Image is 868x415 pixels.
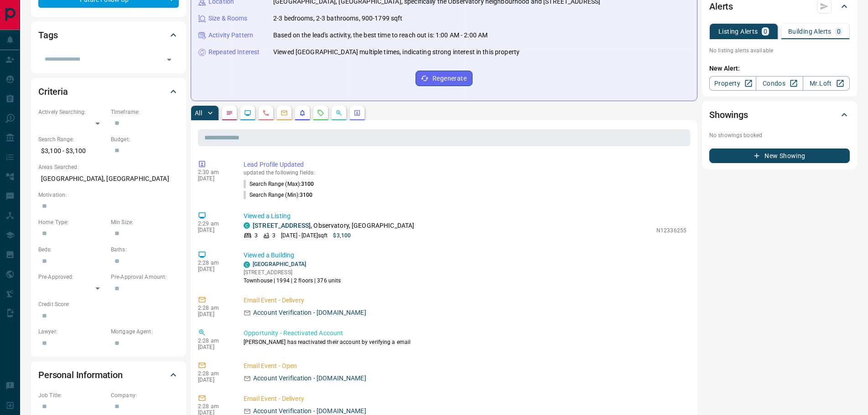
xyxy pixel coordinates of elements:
p: Mortgage Agent: [111,328,179,336]
p: Budget: [111,135,179,143]
p: Viewed [GEOGRAPHIC_DATA] multiple times, indicating strong interest in this property [273,47,520,57]
p: Account Verification - [DOMAIN_NAME] [253,308,366,318]
p: Job Title: [38,391,106,400]
p: Townhouse | 1994 | 2 floors | 376 units [244,277,341,285]
p: updated the following fields: [244,169,686,176]
p: $3,100 - $3,100 [38,143,106,159]
p: Size & Rooms [208,14,248,23]
h2: Personal Information [38,368,123,382]
div: Criteria [38,81,179,102]
span: 3100 [301,181,314,187]
p: Activity Pattern [208,31,253,40]
p: Beds: [38,246,106,254]
h2: Criteria [38,84,68,99]
div: condos.ca [244,222,250,229]
p: No showings booked [709,131,850,139]
p: [DATE] - [DATE] sqft [281,231,327,240]
p: [PERSON_NAME] has reactivated their account by verifying a email [244,338,686,346]
p: Search Range (Max) : [244,180,314,188]
p: Based on the lead's activity, the best time to reach out is: 1:00 AM - 2:00 AM [273,31,488,40]
p: No listing alerts available [709,46,850,55]
p: All [195,110,202,116]
p: Lead Profile Updated [244,160,686,169]
p: Account Verification - [DOMAIN_NAME] [253,374,366,383]
p: 2:28 am [198,338,230,344]
p: Viewed a Listing [244,211,686,221]
p: Company: [111,391,179,400]
svg: Requests [317,109,324,117]
p: [DATE] [198,227,230,233]
a: Mr.Loft [803,76,850,91]
a: [GEOGRAPHIC_DATA] [253,261,306,267]
div: condos.ca [244,261,250,268]
p: Motivation: [38,191,179,199]
p: New Alert: [709,64,850,73]
p: Email Event - Open [244,361,686,371]
p: [DATE] [198,266,230,272]
p: 0 [837,28,841,35]
p: Pre-Approved: [38,273,106,281]
p: Repeated Interest [208,47,260,57]
p: Email Event - Delivery [244,296,686,305]
p: Home Type: [38,218,106,226]
h2: Tags [38,28,57,42]
p: Credit Score: [38,300,179,308]
p: [DATE] [198,344,230,350]
p: Areas Searched: [38,163,179,171]
button: Open [163,53,176,66]
button: Regenerate [416,71,473,86]
p: 3 [255,231,258,240]
p: 2:30 am [198,169,230,175]
svg: Lead Browsing Activity [244,109,251,117]
svg: Agent Actions [353,109,361,117]
div: Personal Information [38,364,179,386]
a: Property [709,76,756,91]
p: Building Alerts [788,28,832,35]
p: 2:28 am [198,370,230,377]
p: Pre-Approval Amount: [111,273,179,281]
p: Opportunity - Reactivated Account [244,328,686,338]
p: Email Event - Delivery [244,394,686,404]
span: 3100 [300,192,312,198]
p: 0 [764,28,767,35]
svg: Emails [281,109,288,117]
p: [GEOGRAPHIC_DATA], [GEOGRAPHIC_DATA] [38,171,179,186]
svg: Notes [226,109,233,117]
h2: Showings [709,108,748,122]
svg: Opportunities [335,109,343,117]
a: Condos [756,76,803,91]
p: Listing Alerts [718,28,758,35]
p: 2:28 am [198,260,230,266]
p: [DATE] [198,175,230,182]
p: , Observatory, [GEOGRAPHIC_DATA] [253,221,414,231]
p: Timeframe: [111,108,179,116]
p: $3,100 [333,231,351,240]
p: Min Size: [111,218,179,226]
p: Lawyer: [38,328,106,336]
p: Actively Searching: [38,108,106,116]
p: N12336255 [656,226,686,235]
p: 2:28 am [198,305,230,311]
p: [DATE] [198,377,230,383]
p: 2-3 bedrooms, 2-3 bathrooms, 900-1799 sqft [273,14,403,23]
svg: Listing Alerts [299,109,306,117]
a: [STREET_ADDRESS] [253,222,311,229]
div: Showings [709,104,850,126]
p: [STREET_ADDRESS] [244,268,341,277]
p: Search Range: [38,135,106,143]
p: 3 [272,231,275,240]
svg: Calls [262,109,270,117]
p: [DATE] [198,311,230,318]
p: 2:29 am [198,220,230,227]
p: Search Range (Min) : [244,191,313,199]
div: Tags [38,24,179,46]
p: Baths: [111,246,179,254]
p: 2:28 am [198,403,230,410]
p: Viewed a Building [244,251,686,260]
button: New Showing [709,149,850,163]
